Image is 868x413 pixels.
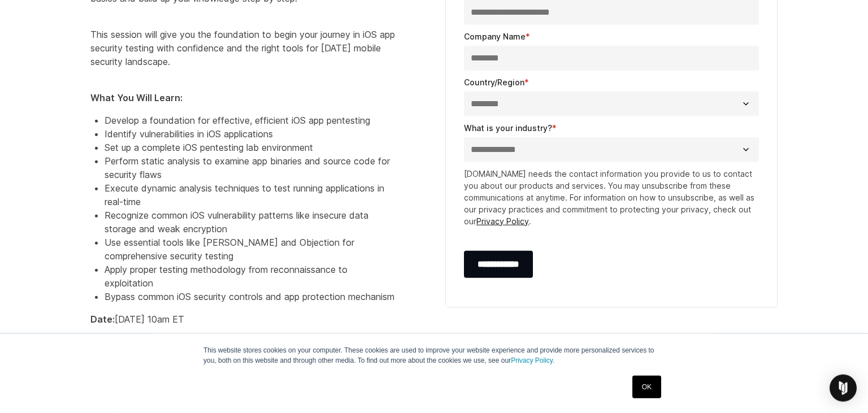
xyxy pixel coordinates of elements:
span: This session will give you the foundation to begin your journey in iOS app security testing with ... [90,29,395,67]
strong: What You Will Learn: [90,92,183,103]
a: Privacy Policy [476,216,529,226]
li: Bypass common iOS security controls and app protection mechanism [105,290,396,303]
li: Apply proper testing methodology from reconnaissance to exploitation [105,263,396,290]
span: Company Name [464,32,526,41]
li: Develop a foundation for effective, efficient iOS app pentesting [105,114,396,127]
a: OK [632,376,661,398]
span: What is your industry? [464,123,552,133]
li: Recognize common iOS vulnerability patterns like insecure data storage and weak encryption [105,208,396,236]
strong: Date: [90,314,115,325]
li: Identify vulnerabilities in iOS applications [105,127,396,141]
li: Use essential tools like [PERSON_NAME] and Objection for comprehensive security testing [105,236,396,263]
a: Privacy Policy. [511,357,554,364]
p: This website stores cookies on your computer. These cookies are used to improve your website expe... [203,345,665,366]
p: [DATE] 10am ET [90,312,396,326]
li: Perform static analysis to examine app binaries and source code for security flaws [105,154,396,181]
li: Set up a complete iOS pentesting lab environment [105,141,396,154]
span: Country/Region [464,77,524,87]
li: Execute dynamic analysis techniques to test running applications in real-time [105,181,396,208]
div: Open Intercom Messenger [830,375,857,402]
p: [DOMAIN_NAME] needs the contact information you provide to us to contact you about our products a... [464,168,759,227]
